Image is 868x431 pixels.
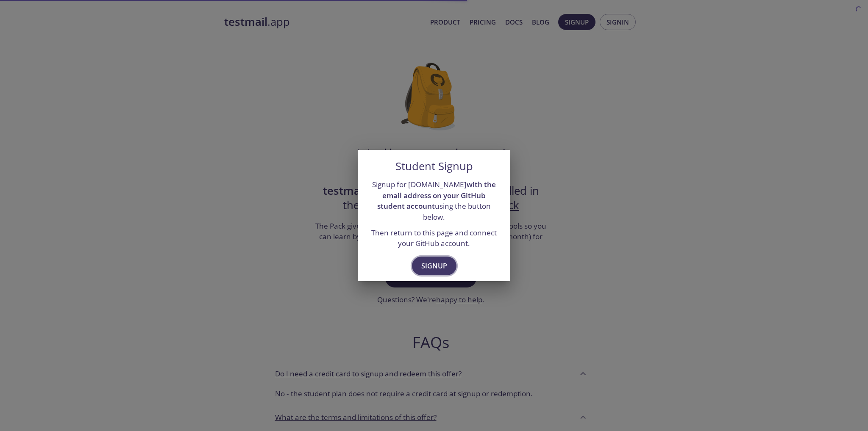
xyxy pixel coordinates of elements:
[377,180,496,211] strong: with the email address on your GitHub student account
[368,179,500,223] p: Signup for [DOMAIN_NAME] using the button below.
[421,260,447,272] span: Signup
[395,160,473,173] h5: Student Signup
[368,227,500,249] p: Then return to this page and connect your GitHub account.
[412,257,456,275] button: Signup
